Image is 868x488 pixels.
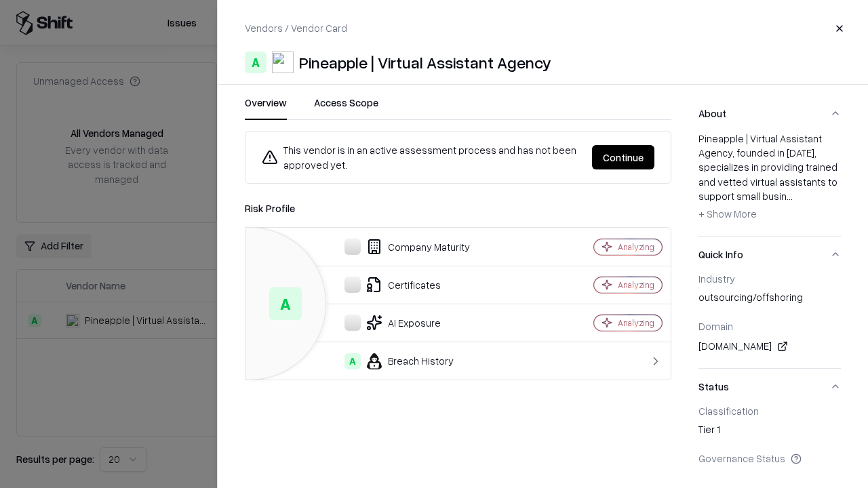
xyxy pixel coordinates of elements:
p: Vendors / Vendor Card [245,21,347,35]
span: + Show More [698,207,757,220]
div: Classification [698,405,841,417]
div: Risk Profile [245,200,671,216]
button: + Show More [698,203,757,225]
button: Status [698,369,841,405]
div: Pineapple | Virtual Assistant Agency, founded in [DATE], specializes in providing trained and vet... [698,131,841,225]
span: ... [787,190,793,202]
button: Access Scope [314,96,378,120]
div: Quick Info [698,272,841,368]
div: Breach History [256,353,547,369]
div: [DOMAIN_NAME] [698,338,841,354]
div: Domain [698,320,841,332]
div: Analyzing [618,317,654,329]
div: Governance Status [698,452,841,464]
div: Analyzing [618,279,654,291]
div: About [698,131,841,236]
button: Overview [245,96,287,120]
img: Pineapple | Virtual Assistant Agency [272,52,294,73]
div: Industry [698,272,841,285]
button: About [698,96,841,131]
div: AI Exposure [256,314,547,331]
div: outsourcing/offshoring [698,290,841,309]
div: A [344,353,361,369]
button: Continue [592,145,654,169]
div: This vendor is in an active assessment process and has not been approved yet. [262,142,581,172]
div: Tier 1 [698,422,841,441]
div: Analyzing [618,241,654,253]
div: Pineapple | Virtual Assistant Agency [299,52,551,73]
div: Certificates [256,277,547,293]
div: Company Maturity [256,239,547,255]
div: A [245,52,267,73]
div: A [269,287,302,320]
button: Quick Info [698,237,841,272]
